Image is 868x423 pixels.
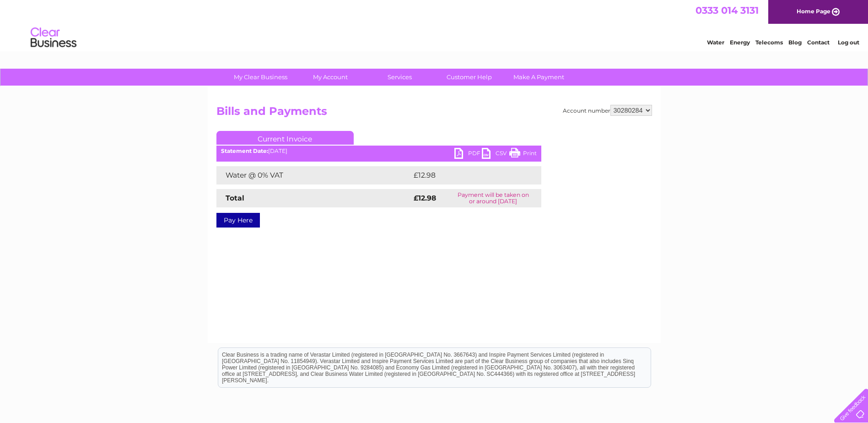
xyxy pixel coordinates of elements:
td: £12.98 [411,166,522,184]
img: logo.png [30,24,77,52]
td: Payment will be taken on or around [DATE] [445,189,541,207]
a: Log out [838,39,859,46]
a: Pay Here [216,213,260,228]
a: Blog [788,39,802,46]
a: 0333 014 3131 [695,5,759,16]
a: Print [509,148,537,161]
a: Customer Help [431,69,507,86]
td: Water @ 0% VAT [216,166,411,184]
div: [DATE] [216,148,541,154]
a: CSV [482,148,509,161]
a: Water [707,39,724,46]
b: Statement Date: [221,147,268,154]
a: Contact [807,39,830,46]
a: Telecoms [755,39,783,46]
h2: Bills and Payments [216,105,652,122]
div: Account number [563,105,652,116]
strong: £12.98 [414,194,436,202]
a: Services [362,69,437,86]
a: My Account [292,69,368,86]
a: Energy [730,39,750,46]
div: Clear Business is a trading name of Verastar Limited (registered in [GEOGRAPHIC_DATA] No. 3667643... [218,5,651,44]
a: Make A Payment [501,69,577,86]
a: PDF [454,148,482,161]
a: Current Invoice [216,131,354,145]
strong: Total [226,194,244,202]
a: My Clear Business [223,69,298,86]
